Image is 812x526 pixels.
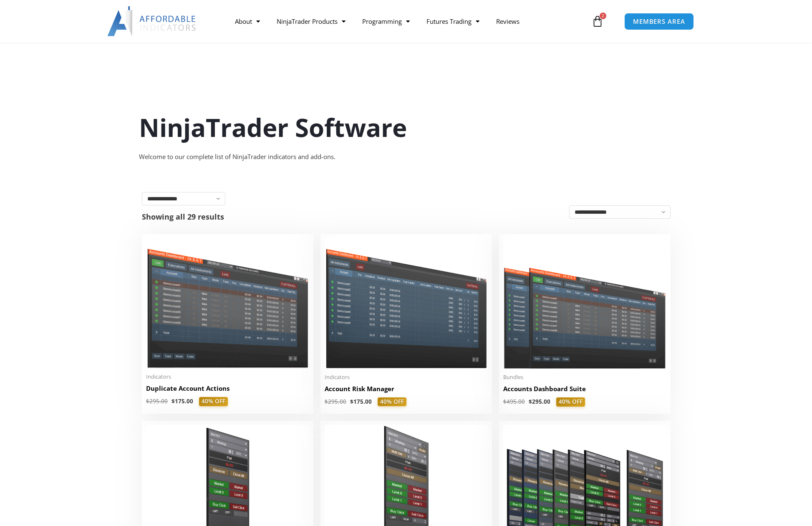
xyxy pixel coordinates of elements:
[146,397,168,405] bdi: 295.00
[146,384,309,393] h2: Duplicate Account Actions
[146,397,149,405] span: $
[503,384,666,397] a: Accounts Dashboard Suite
[418,12,488,31] a: Futures Trading
[139,110,673,145] h1: NinjaTrader Software
[529,398,532,405] span: $
[142,213,224,220] p: Showing all 29 results
[146,238,309,368] img: Duplicate Account Actions
[146,373,309,380] span: Indicators
[569,205,671,219] select: Shop order
[378,397,406,407] span: 40% OFF
[503,374,666,381] span: Bundles
[325,384,488,397] a: Account Risk Manager
[633,18,685,25] span: MEMBERS AREA
[503,384,666,393] h2: Accounts Dashboard Suite
[146,384,309,397] a: Duplicate Account Actions
[600,13,606,19] span: 2
[529,398,550,405] bdi: 295.00
[556,397,585,407] span: 40% OFF
[325,398,346,405] bdi: 295.00
[624,13,694,30] a: MEMBERS AREA
[139,151,673,163] div: Welcome to our complete list of NinjaTrader indicators and add-ons.
[488,12,528,31] a: Reviews
[503,398,525,405] bdi: 495.00
[227,12,268,31] a: About
[503,238,666,369] img: Accounts Dashboard Suite
[171,397,175,405] span: $
[579,9,616,33] a: 2
[325,384,488,393] h2: Account Risk Manager
[354,12,418,31] a: Programming
[325,398,328,405] span: $
[325,374,488,381] span: Indicators
[350,398,372,405] bdi: 175.00
[171,397,193,405] bdi: 175.00
[227,12,590,31] nav: Menu
[503,398,507,405] span: $
[268,12,354,31] a: NinjaTrader Products
[199,397,228,406] span: 40% OFF
[350,398,353,405] span: $
[107,6,197,36] img: LogoAI | Affordable Indicators – NinjaTrader
[325,238,488,368] img: Account Risk Manager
